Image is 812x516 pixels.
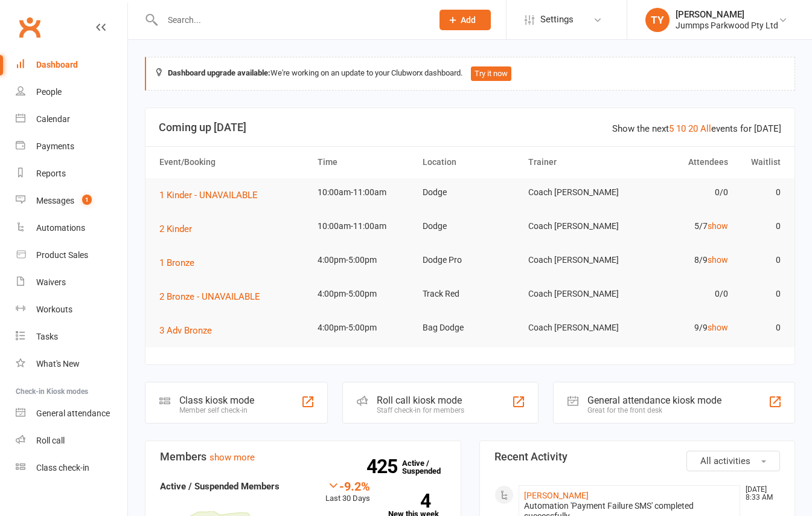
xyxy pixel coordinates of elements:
a: Class kiosk mode [16,454,127,482]
div: Roll call kiosk mode [377,395,464,406]
td: 10:00am-11:00am [312,212,418,240]
div: General attendance kiosk mode [587,395,721,406]
a: show more [209,452,255,463]
div: -9.2% [325,479,370,492]
a: Roll call [16,427,127,454]
h3: Recent Activity [494,451,781,463]
div: Messages [36,196,74,205]
th: Time [312,147,418,178]
a: What's New [16,350,127,378]
td: Coach [PERSON_NAME] [523,280,628,308]
div: Workouts [36,305,72,314]
td: 10:00am-11:00am [312,178,418,207]
div: Calendar [36,114,70,124]
td: Coach [PERSON_NAME] [523,212,628,240]
a: Tasks [16,323,127,350]
div: Class check-in [36,463,89,472]
td: 0 [734,212,786,240]
a: 425Active / Suspended [402,450,455,484]
div: Payments [36,141,74,151]
strong: Active / Suspended Members [160,481,280,492]
a: Calendar [16,106,127,133]
button: 1 Kinder - UNAVAILABLE [159,188,266,202]
button: All activities [686,451,780,471]
a: Dashboard [16,51,127,79]
button: Add [440,10,491,30]
div: Staff check-in for members [377,406,464,414]
div: Show the next events for [DATE] [612,121,781,136]
span: Settings [540,6,574,33]
span: 1 Bronze [159,257,194,268]
a: Automations [16,214,127,242]
div: Product Sales [36,250,88,260]
td: 0 [734,280,786,308]
td: Dodge Pro [417,246,523,274]
th: Attendees [628,147,734,178]
button: 3 Adv Bronze [159,323,220,338]
button: Try it now [471,66,511,81]
td: 9/9 [628,314,734,342]
button: 1 Bronze [159,256,203,270]
a: show [708,323,728,332]
td: Track Red [417,280,523,308]
h3: Members [160,451,446,463]
div: Dashboard [36,60,78,69]
div: Great for the front desk [587,406,721,414]
td: 4:00pm-5:00pm [312,314,418,342]
button: 2 Bronze - UNAVAILABLE [159,289,269,304]
span: 2 Kinder [159,224,192,234]
span: 1 [82,195,92,205]
a: 10 [676,123,686,134]
div: General attendance [36,408,110,418]
div: Waivers [36,277,66,287]
a: Reports [16,160,127,187]
span: Add [461,15,476,25]
a: All [700,123,711,134]
a: 5 [669,123,674,134]
div: Member self check-in [179,406,254,414]
div: Class kiosk mode [179,395,254,406]
th: Event/Booking [154,147,312,178]
td: 8/9 [628,246,734,274]
span: 2 Bronze - UNAVAILABLE [159,291,260,302]
td: 0 [734,314,786,342]
td: Coach [PERSON_NAME] [523,314,628,342]
strong: 4 [388,492,430,510]
div: Last 30 Days [325,479,370,505]
div: We're working on an update to your Clubworx dashboard. [145,57,795,91]
td: 4:00pm-5:00pm [312,246,418,274]
span: 3 Adv Bronze [159,325,212,336]
td: 4:00pm-5:00pm [312,280,418,308]
div: Automations [36,223,85,233]
th: Trainer [523,147,628,178]
td: Coach [PERSON_NAME] [523,246,628,274]
td: 0 [734,246,786,274]
a: show [708,255,728,265]
td: 0/0 [628,178,734,207]
a: Workouts [16,296,127,323]
a: General attendance kiosk mode [16,400,127,427]
strong: 425 [366,457,402,476]
h3: Coming up [DATE] [159,121,781,134]
td: Dodge [417,178,523,207]
th: Waitlist [734,147,786,178]
div: [PERSON_NAME] [676,9,778,20]
td: Coach [PERSON_NAME] [523,178,628,207]
div: Roll call [36,436,65,445]
strong: Dashboard upgrade available: [168,68,270,77]
div: Jummps Parkwood Pty Ltd [676,20,778,31]
a: Messages 1 [16,187,127,214]
a: [PERSON_NAME] [524,491,589,500]
a: Payments [16,133,127,160]
td: Bag Dodge [417,314,523,342]
a: People [16,79,127,106]
span: 1 Kinder - UNAVAILABLE [159,190,258,201]
div: What's New [36,359,80,369]
a: show [708,221,728,231]
span: All activities [700,456,750,466]
div: People [36,87,62,97]
a: Waivers [16,269,127,296]
a: 20 [688,123,698,134]
a: Clubworx [14,12,45,42]
div: Reports [36,169,66,178]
